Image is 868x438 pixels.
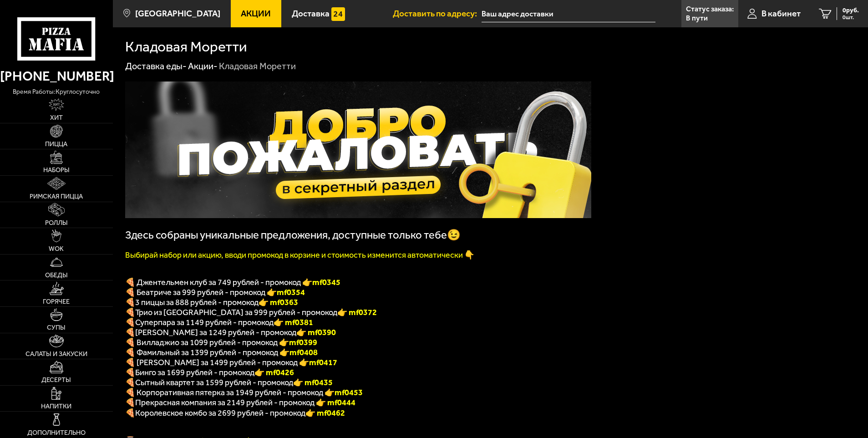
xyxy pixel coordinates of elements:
span: 🍕 Беатриче за 999 рублей - промокод 👉 [125,287,305,297]
span: Десерты [41,377,71,383]
a: Акции- [188,61,218,71]
span: 🍕 [PERSON_NAME] за 1499 рублей - промокод 👉 [125,357,337,367]
span: 3 пиццы за 888 рублей - промокод [135,297,259,307]
b: 🍕 [125,327,135,337]
b: mf0399 [289,337,317,347]
span: [PERSON_NAME] за 1249 рублей - промокод [135,327,296,337]
span: 0 шт. [843,15,859,20]
span: Королевское комбо за 2699 рублей - промокод [135,408,305,418]
span: Римская пицца [30,194,83,200]
b: mf0345 [312,277,340,287]
b: mf0417 [309,357,337,367]
span: Пицца [45,141,67,148]
font: 👉 mf0372 [337,307,377,317]
span: Прекрасная компания за 2149 рублей - промокод [135,397,316,407]
span: Горячее [43,299,70,305]
span: Трио из [GEOGRAPHIC_DATA] за 999 рублей - промокод [135,307,337,317]
b: 👉 mf0390 [296,327,336,337]
b: mf0408 [289,347,318,357]
p: В пути [686,15,708,22]
div: Кладовая Моретти [219,61,296,72]
span: Акции [241,9,271,18]
span: Роллы [45,220,68,226]
font: 👉 mf0363 [259,297,298,307]
span: Дополнительно [27,430,86,436]
span: Доставка [292,9,330,18]
span: Бинго за 1699 рублей - промокод [135,367,254,377]
p: Статус заказа: [686,5,734,13]
span: Сытный квартет за 1599 рублей - промокод [135,377,293,387]
span: 🍕 Вилладжио за 1099 рублей - промокод 👉 [125,337,317,347]
span: 🍕 Корпоративная пятерка за 1949 рублей - промокод 👉 [125,387,363,397]
span: Напитки [41,403,71,410]
b: 👉 mf0426 [254,367,294,377]
span: Суперпара за 1149 рублей - промокод [135,317,274,327]
font: 🍕 [125,317,135,327]
span: 🍕 Фамильный за 1399 рублей - промокод 👉 [125,347,318,357]
b: mf0453 [335,387,363,397]
font: 🍕 [125,408,135,418]
span: Супы [47,325,66,331]
span: 🍕 Джентельмен клуб за 749 рублей - промокод 👉 [125,277,340,287]
span: Наборы [43,167,70,173]
b: 👉 mf0435 [293,377,333,387]
span: Обеды [45,272,68,279]
span: Хит [50,115,63,121]
font: Выбирай набор или акцию, вводи промокод в корзине и стоимость изменится автоматически 👇 [125,250,474,260]
b: 🍕 [125,367,135,377]
span: Салаты и закуски [25,351,87,357]
font: 👉 mf0381 [274,317,313,327]
span: Доставить по адресу: [393,9,482,18]
b: 🍕 [125,377,135,387]
span: WOK [49,246,64,252]
span: 0 руб. [843,7,859,14]
font: 👉 mf0462 [305,408,345,418]
font: 👉 mf0444 [316,397,355,407]
font: 🍕 [125,397,135,407]
span: [GEOGRAPHIC_DATA] [135,9,220,18]
img: 1024x1024 [125,81,591,218]
a: Доставка еды- [125,61,187,71]
img: 15daf4d41897b9f0e9f617042186c801.svg [331,7,345,21]
span: Здесь собраны уникальные предложения, доступные только тебе😉 [125,229,461,241]
font: 🍕 [125,297,135,307]
input: Ваш адрес доставки [482,5,655,22]
span: В кабинет [761,9,801,18]
h1: Кладовая Моретти [125,40,247,54]
font: 🍕 [125,307,135,317]
b: mf0354 [277,287,305,297]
